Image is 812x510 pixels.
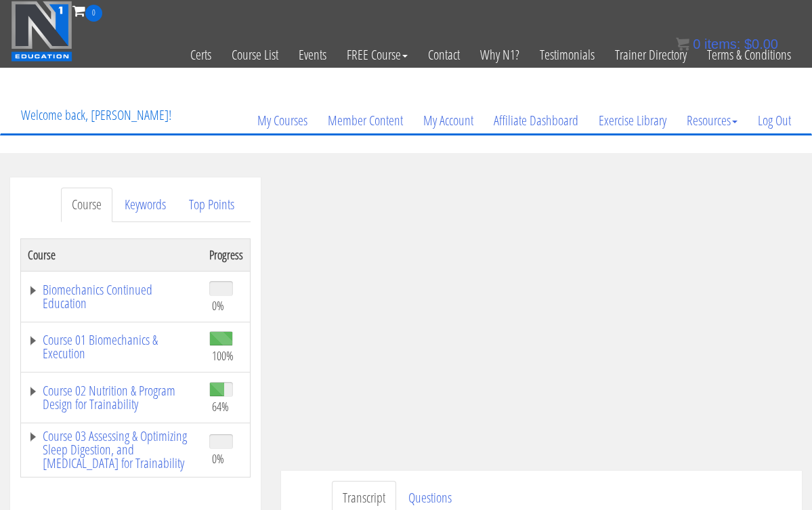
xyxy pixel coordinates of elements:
p: Welcome back, [PERSON_NAME]! [11,88,181,142]
a: Exercise Library [589,88,677,153]
th: Progress [202,238,251,271]
a: My Courses [247,88,318,153]
a: Member Content [318,88,413,153]
span: 0% [212,298,224,313]
a: Testimonials [530,22,605,88]
a: 0 items: $0.00 [676,37,778,51]
a: Course 03 Assessing & Optimizing Sleep Digestion, and [MEDICAL_DATA] for Trainability [28,429,196,470]
a: My Account [413,88,484,153]
a: Why N1? [470,22,530,88]
th: Course [21,238,202,271]
a: Biomechanics Continued Education [28,283,196,310]
a: Events [289,22,337,88]
span: 100% [212,348,234,363]
a: Certs [180,22,221,88]
bdi: 0.00 [744,37,778,51]
a: Course 02 Nutrition & Program Design for Trainability [28,384,196,411]
a: Course 01 Biomechanics & Execution [28,333,196,360]
a: 0 [72,1,102,20]
a: Keywords [114,188,177,222]
a: Trainer Directory [605,22,697,88]
a: Affiliate Dashboard [484,88,589,153]
span: $ [744,37,752,51]
span: 64% [212,399,229,414]
a: Course [61,188,112,222]
img: n1-education [11,1,72,62]
a: FREE Course [337,22,418,88]
a: Top Points [178,188,245,222]
span: 0% [212,451,224,466]
a: Log Out [748,88,801,153]
a: Contact [418,22,470,88]
span: 0 [693,37,700,51]
a: Resources [677,88,748,153]
a: Terms & Conditions [697,22,801,88]
img: icon11.png [676,37,689,51]
a: Course List [221,22,289,88]
span: items: [704,37,740,51]
span: 0 [85,5,102,22]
